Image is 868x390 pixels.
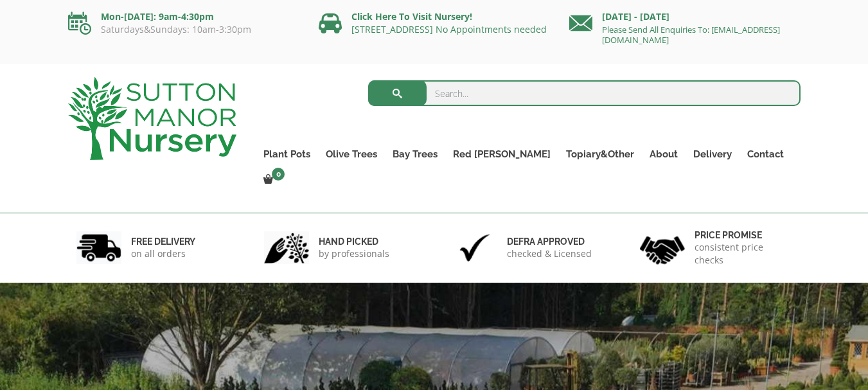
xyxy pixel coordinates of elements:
[272,168,285,181] span: 0
[507,236,592,247] h6: Defra approved
[68,24,299,35] p: Saturdays&Sundays: 10am-3:30pm
[642,145,686,163] a: About
[68,9,299,24] p: Mon-[DATE]: 9am-4:30pm
[264,231,309,264] img: 2.jpg
[76,231,121,264] img: 1.jpg
[507,247,592,260] p: checked & Licensed
[695,241,792,267] p: consistent price checks
[256,171,288,189] a: 0
[452,231,497,264] img: 3.jpg
[319,236,389,247] h6: hand picked
[368,80,801,106] input: Search...
[351,23,547,35] a: [STREET_ADDRESS] No Appointments needed
[68,77,236,160] img: logo
[318,145,385,163] a: Olive Trees
[740,145,792,163] a: Contact
[256,145,318,163] a: Plant Pots
[686,145,740,163] a: Delivery
[319,247,389,260] p: by professionals
[569,9,801,24] p: [DATE] - [DATE]
[351,10,472,22] a: Click Here To Visit Nursery!
[558,145,642,163] a: Topiary&Other
[602,24,780,46] a: Please Send All Enquiries To: [EMAIL_ADDRESS][DOMAIN_NAME]
[385,145,445,163] a: Bay Trees
[695,229,792,241] h6: Price promise
[131,236,195,247] h6: FREE DELIVERY
[445,145,558,163] a: Red [PERSON_NAME]
[131,247,195,260] p: on all orders
[640,228,685,267] img: 4.jpg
